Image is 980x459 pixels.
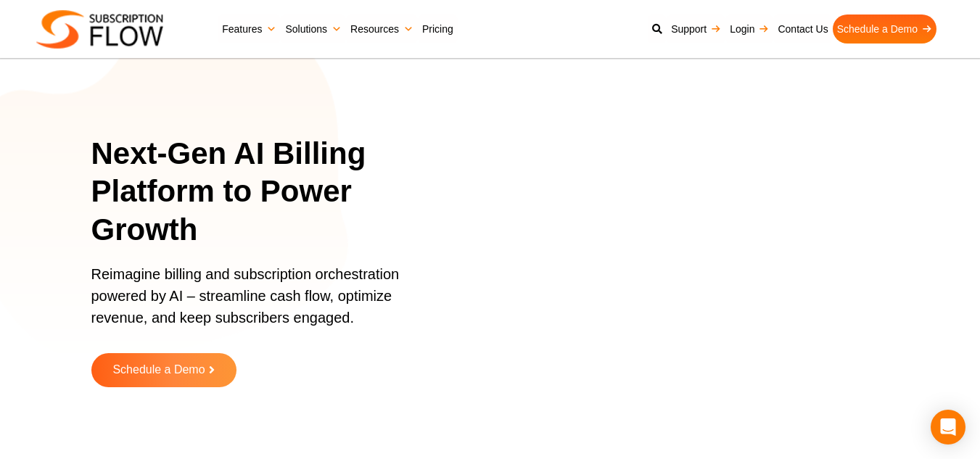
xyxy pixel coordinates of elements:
a: Solutions [281,15,346,44]
a: Support [667,15,725,44]
a: Features [218,15,281,44]
div: Open Intercom Messenger [931,410,965,444]
a: Schedule a Demo [833,15,936,44]
a: Contact Us [773,15,832,44]
p: Reimagine billing and subscription orchestration powered by AI – streamline cash flow, optimize r... [91,263,435,343]
a: Schedule a Demo [91,353,236,387]
img: Subscriptionflow [36,10,163,49]
a: Resources [346,15,418,44]
span: Schedule a Demo [112,364,205,376]
h1: Next-Gen AI Billing Platform to Power Growth [91,135,453,249]
a: Login [725,15,773,44]
a: Pricing [418,15,458,44]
